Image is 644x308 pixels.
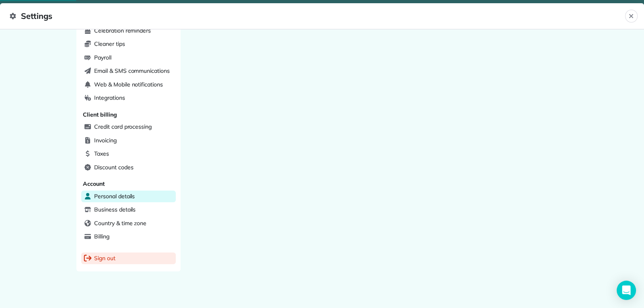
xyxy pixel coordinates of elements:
[83,111,117,118] span: Client billing
[94,123,152,131] span: Credit card processing
[81,162,176,174] a: Discount codes
[617,281,636,300] div: Open Intercom Messenger
[94,150,109,158] span: Taxes
[94,80,163,88] span: Web & Mobile notifications
[94,192,135,200] span: Personal details
[94,205,136,214] span: Business details
[81,231,176,243] a: Billing
[81,148,176,160] a: Taxes
[81,65,176,77] a: Email & SMS communications
[625,10,638,23] button: Close
[10,10,625,23] span: Settings
[81,121,176,133] a: Credit card processing
[81,52,176,64] a: Payroll
[94,136,117,144] span: Invoicing
[81,135,176,147] a: Invoicing
[94,232,109,240] span: Billing
[94,27,151,35] span: Celebration reminders
[81,25,176,37] a: Celebration reminders
[83,180,105,187] span: Account
[81,191,176,203] a: Personal details
[94,219,146,227] span: Country & time zone
[94,40,125,48] span: Cleaner tips
[81,92,176,104] a: Integrations
[94,94,125,102] span: Integrations
[94,163,133,171] span: Discount codes
[81,218,176,230] a: Country & time zone
[81,38,176,50] a: Cleaner tips
[94,254,115,262] span: Sign out
[94,53,111,62] span: Payroll
[81,253,176,265] a: Sign out
[81,79,176,91] a: Web & Mobile notifications
[81,204,176,216] a: Business details
[94,67,170,75] span: Email & SMS communications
